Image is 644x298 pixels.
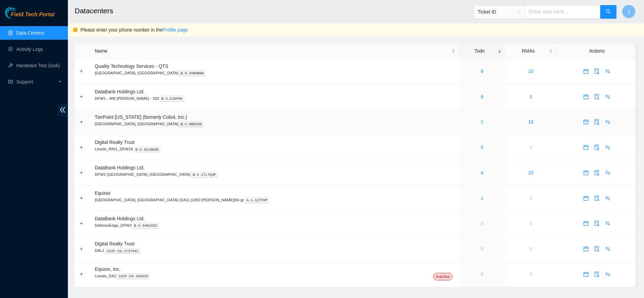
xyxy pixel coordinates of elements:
[163,27,188,33] a: Profile page
[602,269,613,280] button: swap
[581,116,591,127] button: calendar
[530,94,532,99] a: 3
[179,70,206,76] kbd: B-G-35RHB8W
[581,218,591,229] button: calendar
[16,30,44,36] a: Data Centers
[581,69,591,74] span: calendar
[95,171,455,178] p: DFW2 [GEOGRAPHIC_DATA], [GEOGRAPHIC_DATA]
[581,221,591,226] span: calendar
[591,119,602,125] a: audit
[556,43,637,59] th: Actions
[606,9,611,15] span: search
[591,218,602,229] button: audit
[591,94,602,99] a: audit
[191,172,218,178] kbd: B-C-17LTQ4P
[79,119,84,125] button: Expand row
[592,69,602,74] span: audit
[16,46,43,52] a: Activity Logs
[581,145,591,150] a: calendar
[581,167,591,178] button: calendar
[481,94,483,99] a: 6
[581,195,591,201] a: calendar
[80,26,639,34] div: Please enter your phone number in the
[478,7,520,17] span: Ticket ID
[591,243,602,254] button: audit
[528,170,534,175] a: 25
[95,139,134,145] span: Digital Realty Trust
[95,95,455,101] p: DFW1 - 400 [PERSON_NAME] - 100
[581,119,591,125] a: calendar
[16,75,56,89] span: Support
[591,69,602,74] a: audit
[525,5,601,19] input: Enter text here...
[581,170,591,175] span: calendar
[73,27,78,32] span: exclamation-circle
[581,145,591,150] span: calendar
[16,63,60,68] a: Hardware Test (isok)
[95,216,145,221] span: DataBank Holdings Ltd.
[581,66,591,77] button: calendar
[5,12,54,21] a: Akamai TechnologiesField Tech Portal
[95,273,455,279] p: Linode_DA2
[581,91,591,102] button: calendar
[528,69,534,74] a: 10
[592,119,602,125] span: audit
[602,195,613,201] a: swap
[95,165,145,170] span: DataBank Holdings Ltd.
[603,170,613,175] span: swap
[57,104,68,116] span: double-left
[581,272,591,277] a: calendar
[591,145,602,150] a: audit
[592,170,602,175] span: audit
[627,7,630,16] span: J
[95,146,455,152] p: Linode_RIN1_DFW18
[581,221,591,226] a: calendar
[581,94,591,99] span: calendar
[95,89,145,94] span: DataBank Holdings Ltd.
[602,246,613,252] a: swap
[530,246,532,252] a: 0
[592,94,602,99] span: audit
[95,247,455,254] p: DAL1
[602,119,613,125] a: swap
[591,170,602,175] a: audit
[602,145,613,150] a: swap
[95,70,455,76] p: [GEOGRAPHIC_DATA], [GEOGRAPHIC_DATA]
[481,272,483,277] a: 0
[79,94,84,99] button: Expand row
[581,246,591,252] a: calendar
[581,193,591,204] button: calendar
[591,167,602,178] button: audit
[592,145,602,150] span: audit
[79,145,84,150] button: Expand row
[591,193,602,204] button: audit
[592,246,602,252] span: audit
[8,79,13,84] span: read
[602,142,613,153] button: swap
[602,167,613,178] button: swap
[602,94,613,99] a: swap
[95,266,121,272] span: Equinix, Inc.
[179,121,203,127] kbd: B-C-ORDU38
[79,272,84,277] button: Expand row
[95,222,455,228] p: DefenseEdge_DFW2
[603,272,613,277] span: swap
[591,272,602,277] a: audit
[591,116,602,127] button: audit
[95,114,187,120] span: TierPoint [US_STATE] (formerly Colo4, Inc.)
[591,66,602,77] button: audit
[591,195,602,201] a: audit
[591,142,602,153] button: audit
[602,66,613,77] button: swap
[11,12,54,18] span: Field Tech Portal
[481,119,483,125] a: 5
[79,246,84,252] button: Expand row
[95,63,168,69] span: Quality Technology Services - QTS
[481,69,483,74] a: 8
[160,96,184,102] kbd: B-3-SJ6FMS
